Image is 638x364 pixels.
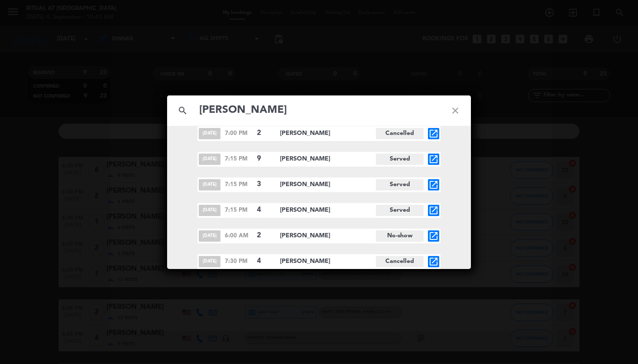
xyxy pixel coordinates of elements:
[257,230,273,241] span: 2
[225,257,253,266] span: 7:30 PM
[280,180,376,190] span: [PERSON_NAME]
[376,230,424,242] span: No-show
[428,231,439,241] i: open_in_new
[199,154,220,165] span: [DATE]
[257,204,273,216] span: 4
[257,256,273,267] span: 4
[376,256,424,267] span: Cancelled
[428,154,439,164] i: open_in_new
[257,179,273,190] span: 3
[280,154,376,164] span: [PERSON_NAME]
[225,129,253,138] span: 7:00 PM
[280,256,376,266] span: [PERSON_NAME]
[199,256,220,267] span: [DATE]
[199,205,220,216] span: [DATE]
[376,205,424,216] span: Served
[376,179,424,190] span: Served
[440,95,471,126] i: close
[198,102,440,119] input: Search bookings
[280,205,376,215] span: [PERSON_NAME]
[376,128,424,139] span: Cancelled
[199,128,220,139] span: [DATE]
[376,154,424,165] span: Served
[428,256,439,267] i: open_in_new
[199,179,220,190] span: [DATE]
[257,153,273,164] span: 9
[225,180,253,189] span: 7:15 PM
[199,230,220,242] span: [DATE]
[225,154,253,164] span: 7:15 PM
[257,128,273,139] span: 2
[428,128,439,139] i: open_in_new
[280,231,376,241] span: [PERSON_NAME]
[280,128,376,138] span: [PERSON_NAME]
[225,206,253,215] span: 7:15 PM
[428,180,439,190] i: open_in_new
[167,95,198,126] i: search
[428,205,439,216] i: open_in_new
[225,231,253,240] span: 6:00 AM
